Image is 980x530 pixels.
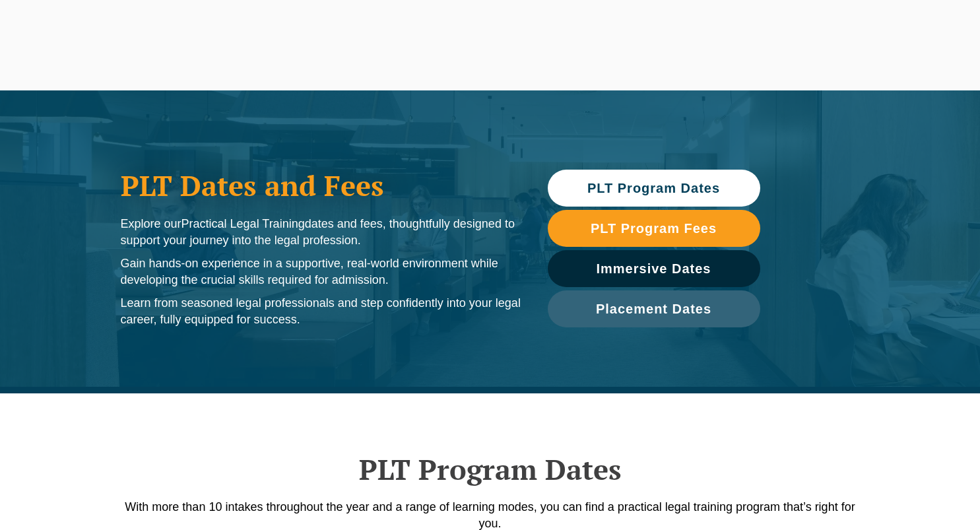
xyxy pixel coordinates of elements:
span: Practical Legal Training [181,217,305,230]
a: Immersive Dates [548,250,760,287]
a: PLT Program Fees [548,210,760,247]
span: PLT Program Dates [587,182,720,195]
a: Placement Dates [548,290,760,327]
p: Explore our dates and fees, thoughtfully designed to support your journey into the legal profession. [121,216,521,249]
p: Gain hands-on experience in a supportive, real-world environment while developing the crucial ski... [121,255,521,288]
span: Placement Dates [596,302,711,315]
span: PLT Program Fees [591,222,717,235]
a: PLT Program Dates [548,170,760,207]
span: Immersive Dates [597,262,711,275]
h1: PLT Dates and Fees [121,169,521,202]
p: Learn from seasoned legal professionals and step confidently into your legal career, fully equipp... [121,295,521,328]
h2: PLT Program Dates [114,453,866,486]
